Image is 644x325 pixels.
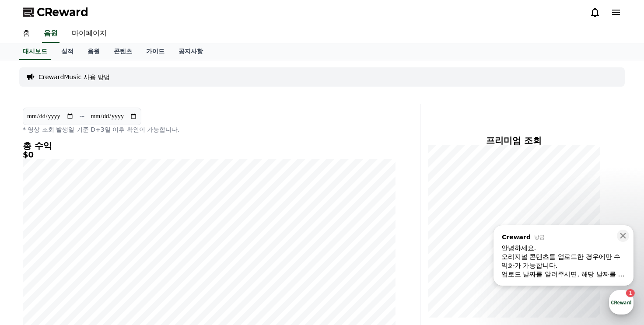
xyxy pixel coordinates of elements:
h4: 총 수익 [23,141,395,150]
a: 공지사항 [171,43,210,60]
span: CReward [37,5,88,19]
a: CrewardMusic 사용 방법 [38,73,110,81]
span: 대화 [80,266,91,273]
a: 음원 [42,24,59,43]
a: 마이페이지 [65,24,114,43]
span: 1 [89,252,92,259]
div: Creward [36,93,64,101]
p: ~ [79,111,85,122]
div: 방금 [69,93,79,100]
button: 운영시간 보기 [111,69,160,80]
b: 채널톡 [75,173,90,178]
a: 가이드 [139,43,171,60]
span: 몇 분 내 답변 받으실 수 있어요 [54,151,127,158]
a: 설정 [113,252,168,274]
h5: $0 [23,150,395,159]
span: 설정 [135,266,146,273]
span: 이용중 [75,173,104,178]
a: 홈 [16,24,37,43]
a: 채널톡이용중 [66,172,104,179]
span: 운영시간 보기 [115,70,150,78]
a: 메시지를 입력하세요. [12,127,158,148]
a: 음원 [80,43,107,60]
a: 대시보드 [19,43,51,60]
p: * 영상 조회 발생일 기준 D+3일 이후 확인이 가능합니다. [23,125,395,134]
div: 안녕하세요. 오리지널 콘텐츠를 업로드한 경우에만 수익화가 가능합니다. 업로드 날짜를 알려주시면, 해당 날짜를 기준으로 영상 검수 시 참고하겠습니다. 감사합니다. [36,101,145,118]
h1: CReward [10,66,62,80]
span: 홈 [28,266,33,273]
a: 콘텐츠 [107,43,139,60]
a: Creward방금 안녕하세요. 오리지널 콘텐츠를 업로드한 경우에만 수익화가 가능합니다. 업로드 날짜를 알려주시면, 해당 날짜를 기준으로 영상 검수 시 참고하겠습니다. 감사합니... [10,89,160,122]
a: CReward [23,5,88,19]
h4: 프리미엄 조회 [427,136,600,145]
a: 실적 [54,43,80,60]
a: 1대화 [58,252,113,274]
span: 메시지를 입력하세요. [18,133,81,142]
a: 홈 [3,252,58,274]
